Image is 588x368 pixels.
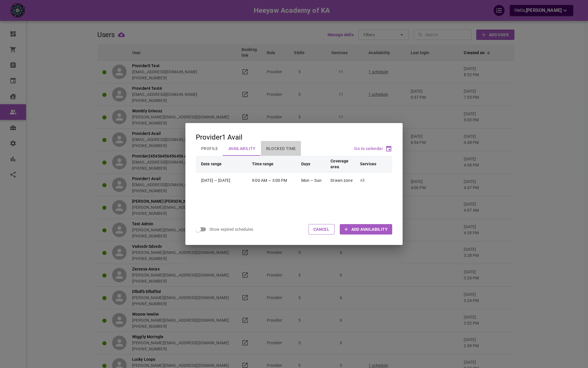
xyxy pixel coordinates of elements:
button: Cancel [308,224,335,235]
button: Profile [196,141,223,156]
div: Provider1 Avail [196,133,242,141]
span: Show expired schedules [209,226,253,232]
button: Add Availability [340,224,392,235]
div: [DATE] — [DATE] [201,177,247,183]
th: Days [299,156,328,172]
th: Time range [249,156,299,172]
th: Coverage area [328,156,357,172]
button: Availability [223,141,261,156]
th: Date range [196,156,249,172]
button: Blocked Time [261,141,301,156]
span: Add Availability [351,226,388,232]
span: Go to calendar [354,146,383,151]
td: Mon — Sun [299,172,328,188]
td: 9:00 AM — 3:00 PM [249,172,299,188]
th: Services [357,156,392,172]
p: All [360,177,387,183]
td: Drawn zone [328,172,357,188]
button: Go to calendar [354,147,392,151]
